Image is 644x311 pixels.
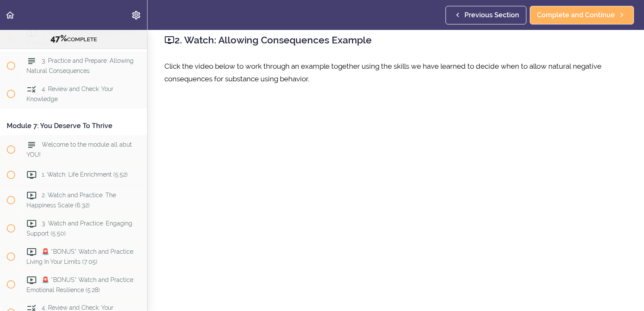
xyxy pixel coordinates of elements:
[27,57,134,74] span: 3. Practice and Prepare: Allowing Natural Consequences
[51,33,67,43] span: 47%
[164,33,627,47] h2: 2. Watch: Allowing Consequences Example
[27,192,116,208] span: 2. Watch and Practice: The Happiness Scale (6:32)
[11,33,137,44] div: COMPLETE
[27,276,134,293] span: 🚨 *BONUS* Watch and Practice: Emotional Resilience (5:28)
[530,6,634,24] a: Complete and Continue
[464,10,519,20] span: Previous Section
[27,141,132,158] span: Welcome to the module all abut YOU!
[27,86,113,102] span: 4. Review and Check: Your Knowledge
[537,10,615,20] span: Complete and Continue
[131,10,141,20] svg: Settings Menu
[27,248,134,265] span: 🚨 *BONUS* Watch and Practice: Living In Your Limits (7:05)
[445,6,526,24] a: Previous Section
[164,62,601,83] span: Click the video below to work through an example together using the skills we have learned to dec...
[42,171,128,178] span: 1. Watch: Life Enrichment (5:52)
[27,220,132,236] span: 3. Watch and Practice: Engaging Support (5:50)
[5,10,15,20] svg: Back to course curriculum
